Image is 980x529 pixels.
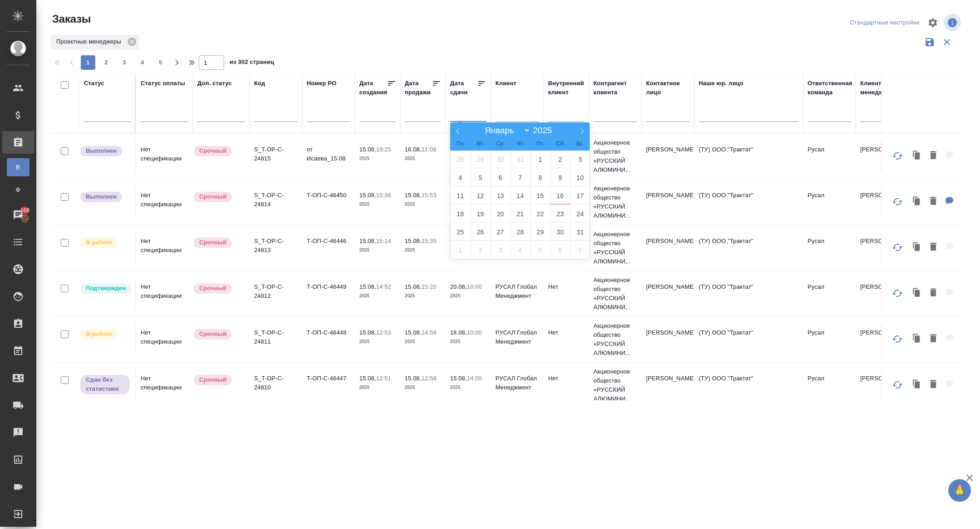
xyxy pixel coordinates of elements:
[405,192,421,199] p: 15.08,
[359,291,396,301] p: 2025
[803,186,856,218] td: Русал
[642,186,694,218] td: [PERSON_NAME]
[302,369,355,401] td: Т-ОП-С-46447
[490,205,510,223] span: Август 20, 2025
[887,145,908,167] button: Обновить
[193,374,245,386] div: Выставляется автоматически, если на указанный объем услуг необходимо больше времени в стандартном...
[593,230,637,266] p: Акционерное общество «РУССКИЙ АЛЮМИНИ...
[193,191,245,203] div: Выставляется автоматически, если на указанный объем услуг необходимо больше времени в стандартном...
[421,375,436,382] p: 12:58
[642,324,694,355] td: [PERSON_NAME]
[856,278,908,310] td: [PERSON_NAME]
[803,369,856,401] td: Русал
[944,14,963,31] span: Посмотреть информацию
[593,321,637,358] p: Акционерное общество «РУССКИЙ АЛЮМИНИ...
[470,150,490,168] span: Июль 29, 2025
[405,79,432,97] div: Дата продажи
[470,141,490,147] span: Вт
[79,145,131,157] div: Выставляет ПМ после сдачи и проведения начислений. Последний этап для ПМа
[359,383,396,392] p: 2025
[510,141,530,147] span: Чт
[642,141,694,172] td: [PERSON_NAME]
[530,205,550,223] span: Август 22, 2025
[376,238,391,244] p: 15:14
[11,163,25,172] span: В
[376,192,391,199] p: 15:36
[887,374,908,396] button: Обновить
[86,192,117,201] p: Выполнен
[887,237,908,258] button: Обновить
[926,330,941,348] button: Удалить
[199,375,226,384] p: Срочный
[470,205,490,223] span: Август 19, 2025
[480,125,530,136] select: Month
[694,186,803,218] td: (ТУ) ООО "Трактат"
[450,329,467,336] p: 18.08,
[451,187,470,204] span: Август 11, 2025
[56,37,124,46] p: Проектные менеджеры
[856,232,908,264] td: [PERSON_NAME]
[926,284,941,302] button: Удалить
[470,187,490,204] span: Август 12, 2025
[593,367,637,403] p: Акционерное общество «РУССКИЙ АЛЮМИНИ...
[593,79,637,97] div: Контрагент клиента
[50,12,91,26] span: Заказы
[530,187,550,204] span: Август 15, 2025
[307,79,336,88] div: Номер PO
[530,141,550,147] span: Пт
[117,58,132,67] span: 3
[405,329,421,336] p: 15.08,
[938,34,955,51] button: Сбросить фильтры
[908,192,926,211] button: Клонировать
[15,206,35,215] span: 100
[450,291,486,301] p: 2025
[193,282,245,295] div: Выставляется автоматически, если на указанный объем услуг необходимо больше времени в стандартном...
[136,324,193,355] td: Нет спецификации
[451,241,470,259] span: Сентябрь 1, 2025
[908,330,926,348] button: Клонировать
[856,369,908,401] td: [PERSON_NAME]
[405,383,441,392] p: 2025
[193,237,245,249] div: Выставляется автоматически, если на указанный объем услуг необходимо больше времени в стандартном...
[694,324,803,355] td: (ТУ) ООО "Трактат"
[359,79,387,97] div: Дата создания
[117,55,132,70] button: 3
[530,241,550,259] span: Сентябрь 5, 2025
[302,278,355,310] td: Т-ОП-С-46449
[421,146,436,153] p: 11:06
[254,237,298,255] p: S_T-OP-C-24813
[495,328,539,346] p: РУСАЛ Глобал Менеджмент
[694,278,803,310] td: (ТУ) ООО "Трактат"
[86,330,112,339] p: В работе
[550,223,570,241] span: Август 30, 2025
[7,181,29,199] a: Ф
[510,205,530,223] span: Август 21, 2025
[887,282,908,304] button: Обновить
[199,146,226,155] p: Срочный
[254,191,298,209] p: S_T-OP-C-24814
[302,324,355,355] td: Т-ОП-С-46448
[550,205,570,223] span: Август 23, 2025
[359,375,376,382] p: 15.08,
[467,283,482,290] p: 10:00
[405,146,421,153] p: 16.08,
[136,278,193,310] td: Нет спецификации
[548,282,584,291] p: Нет
[694,141,803,172] td: (ТУ) ООО "Трактат"
[135,58,150,67] span: 4
[376,329,391,336] p: 12:53
[467,375,482,382] p: 14:00
[376,146,391,153] p: 19:25
[86,284,126,293] p: Подтвержден
[908,284,926,302] button: Клонировать
[926,146,941,165] button: Удалить
[860,79,904,97] div: Клиентские менеджеры
[359,283,376,290] p: 15.08,
[86,375,124,393] p: Сдан без статистики
[254,79,265,88] div: Код
[79,237,131,249] div: Выставляет ПМ после принятия заказа от КМа
[550,169,570,186] span: Август 9, 2025
[550,241,570,259] span: Сентябрь 6, 2025
[570,223,590,241] span: Август 31, 2025
[510,223,530,241] span: Август 28, 2025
